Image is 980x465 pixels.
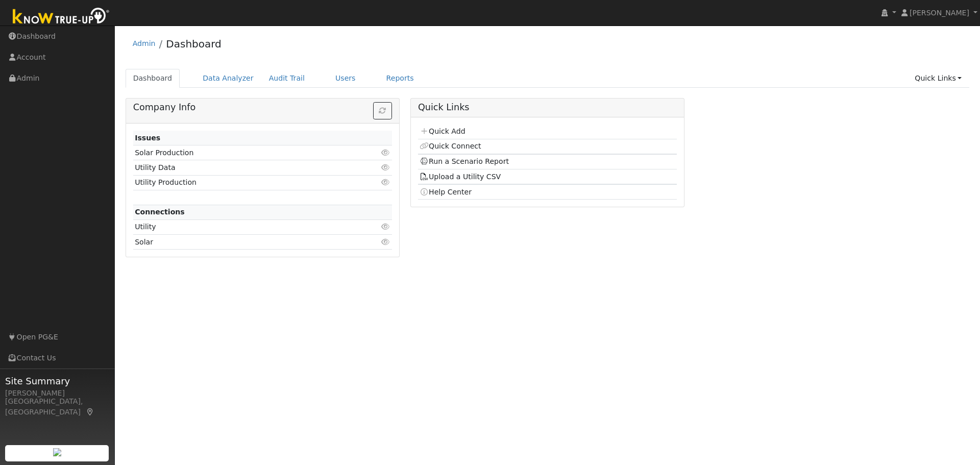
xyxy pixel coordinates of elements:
[420,157,509,165] a: Run a Scenario Report
[5,374,109,388] span: Site Summary
[910,9,969,17] span: [PERSON_NAME]
[133,102,392,113] h5: Company Info
[381,179,390,186] i: Click to view
[8,6,115,29] img: Know True-Up
[133,219,350,234] td: Utility
[379,69,422,88] a: Reports
[133,175,350,190] td: Utility Production
[53,448,61,456] img: retrieve
[195,69,261,88] a: Data Analyzer
[381,238,390,246] i: Click to view
[126,69,180,88] a: Dashboard
[135,208,185,216] strong: Connections
[133,145,350,160] td: Solar Production
[166,38,222,50] a: Dashboard
[420,173,501,181] a: Upload a Utility CSV
[328,69,363,88] a: Users
[381,149,390,156] i: Click to view
[381,223,390,230] i: Click to view
[86,408,95,416] a: Map
[133,160,350,175] td: Utility Data
[5,388,109,399] div: [PERSON_NAME]
[135,134,160,142] strong: Issues
[133,235,350,250] td: Solar
[420,142,481,150] a: Quick Connect
[418,102,677,113] h5: Quick Links
[907,69,969,88] a: Quick Links
[381,164,390,171] i: Click to view
[420,188,472,196] a: Help Center
[420,127,465,135] a: Quick Add
[133,39,156,47] a: Admin
[261,69,312,88] a: Audit Trail
[5,396,109,418] div: [GEOGRAPHIC_DATA], [GEOGRAPHIC_DATA]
